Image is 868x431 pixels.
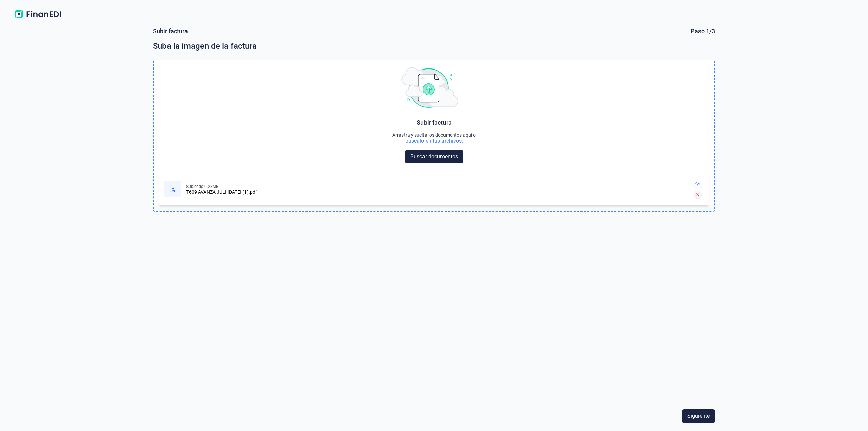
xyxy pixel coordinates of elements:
div: búscalo en tus archivos. [392,138,476,144]
div: búscalo en tus archivos. [405,138,463,144]
div: Suba la imagen de la factura [153,41,715,52]
button: Siguiente [682,409,715,423]
div: Subiendo: 0.28MB [186,184,257,189]
span: Siguiente [687,412,710,420]
button: Buscar documentos [405,150,463,163]
div: T609 AVANZA JULI [DATE] (1).pdf [186,189,257,195]
img: Logo de aplicación [11,8,64,20]
div: Arrastra y suelta los documentos aquí o [392,132,476,138]
div: Subir factura [417,119,452,127]
span: Buscar documentos [410,153,458,161]
div: Paso 1/3 [691,27,715,35]
img: upload img [401,67,458,108]
div: Subir factura [153,27,188,35]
